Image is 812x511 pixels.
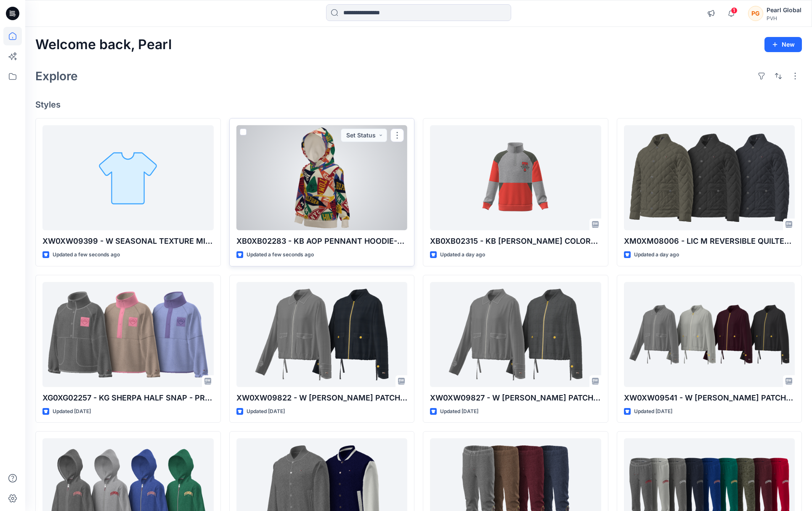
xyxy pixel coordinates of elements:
[430,392,601,404] p: XW0XW09827 - W [PERSON_NAME] PATCH POCKET JKT- PLAID-PROTO V01
[430,235,601,247] p: XB0XB02315 - KB [PERSON_NAME] COLORBLOCK QZ - PROTO - V01
[634,250,679,259] p: Updated a day ago
[35,37,172,53] h2: Welcome back, Pearl
[624,282,795,387] a: XW0XW09541 - W LYLA PATCH POCKET JACKET-SOLID-PROTO V01
[764,37,802,52] button: New
[430,125,601,230] a: XB0XB02315 - KB FINN COLORBLOCK QZ - PROTO - V01
[748,6,763,21] div: PG
[42,125,214,230] a: XW0XW09399 - W SEASONAL TEXTURE MINI SKIRT - PROTO - V01
[624,125,795,230] a: XM0XM08006 - LIC M REVERSIBLE QUILTED JACKET - PROTO - V01
[634,407,672,416] p: Updated [DATE]
[767,5,801,15] div: Pearl Global
[731,7,738,14] span: 1
[767,15,801,21] div: PVH
[624,235,795,247] p: XM0XM08006 - LIC M REVERSIBLE QUILTED JACKET - PROTO - V01
[440,250,485,259] p: Updated a day ago
[236,282,408,387] a: XW0XW09822 - W LYLA PATCH POCKET JACKET-STRP-PROTO V01
[247,407,285,416] p: Updated [DATE]
[624,392,795,404] p: XW0XW09541 - W [PERSON_NAME] PATCH POCKET JACKET-SOLID-PROTO V01
[35,100,802,110] h4: Styles
[42,235,214,247] p: XW0XW09399 - W SEASONAL TEXTURE MINI SKIRT - PROTO - V01
[236,235,408,247] p: XB0XB02283 - KB AOP PENNANT HOODIE-PROTO-V01
[42,392,214,404] p: XG0XG02257 - KG SHERPA HALF SNAP - PROTO - V01
[430,282,601,387] a: XW0XW09827 - W LYLA PATCH POCKET JKT- PLAID-PROTO V01
[247,250,314,259] p: Updated a few seconds ago
[53,407,91,416] p: Updated [DATE]
[236,125,408,230] a: XB0XB02283 - KB AOP PENNANT HOODIE-PROTO-V01
[35,69,78,83] h2: Explore
[236,392,408,404] p: XW0XW09822 - W [PERSON_NAME] PATCH POCKET JACKET-STRP-PROTO V01
[440,407,478,416] p: Updated [DATE]
[53,250,120,259] p: Updated a few seconds ago
[42,282,214,387] a: XG0XG02257 - KG SHERPA HALF SNAP - PROTO - V01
